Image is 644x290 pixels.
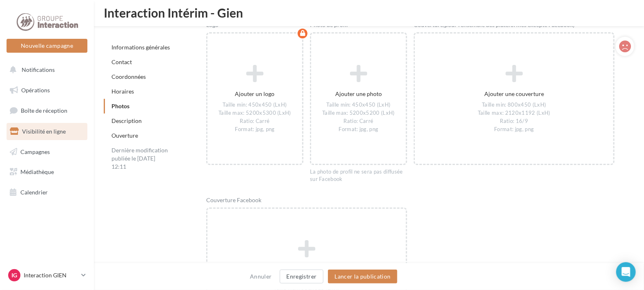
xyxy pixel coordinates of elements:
span: Visibilité en ligne [22,128,66,135]
div: Photo de profil [310,21,407,32]
div: Dernière modification publiée le [DATE] 12:11 [104,143,177,174]
a: Visibilité en ligne [5,123,89,140]
span: Calendrier [20,189,48,196]
div: Couverture Facebook [206,196,407,207]
a: Coordonnées [111,73,146,80]
button: Annuler [247,272,275,281]
span: Médiathèque [20,168,54,175]
a: IG Interaction GIEN [7,268,87,283]
a: Horaires [111,88,134,95]
span: Notifications [22,66,55,73]
span: Interaction Intérim - Gien [104,7,243,19]
button: Nouvelle campagne [7,39,87,53]
a: Ouverture [111,132,138,139]
a: Médiathèque [5,163,89,181]
a: Description [111,117,142,124]
span: IG [11,271,17,279]
button: Lancer la publication [328,270,397,283]
a: Boîte de réception [5,102,89,119]
a: Campagnes [5,143,89,161]
a: Photos [111,103,129,109]
span: Campagnes [20,148,50,155]
a: Calendrier [5,184,89,201]
span: Boîte de réception [21,107,67,114]
div: Open Intercom Messenger [616,262,636,282]
div: La photo de profil ne sera pas diffusée sur Facebook [310,168,407,183]
p: Interaction GIEN [24,271,78,279]
button: Notifications [5,61,86,78]
a: Opérations [5,82,89,99]
a: Informations générales [111,44,170,51]
div: Logo [206,21,303,32]
span: Opérations [21,87,50,94]
a: Contact [111,58,132,65]
button: Enregistrer [280,270,324,283]
div: Couverture [414,21,615,32]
